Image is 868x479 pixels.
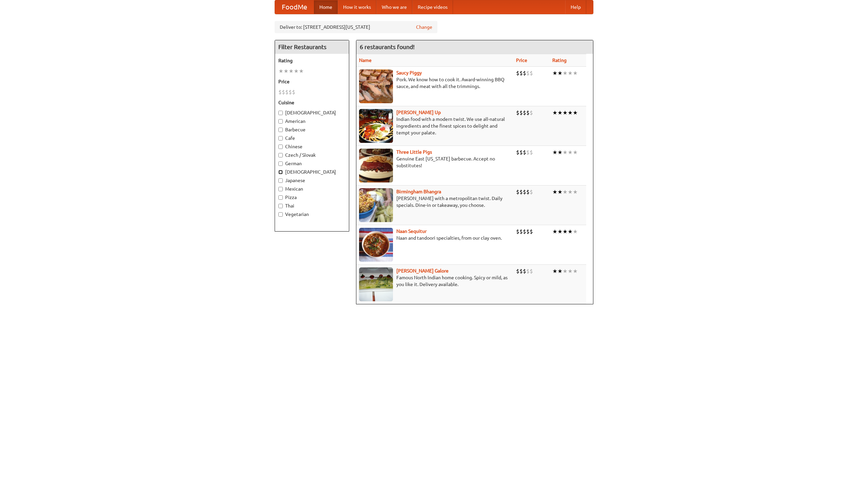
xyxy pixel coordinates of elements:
[530,267,533,275] li: $
[275,0,314,14] a: FoodMe
[396,228,427,234] a: Naan Sequitur
[314,0,338,14] a: Home
[278,177,346,184] label: Japanese
[557,109,563,116] li: ★
[516,188,519,196] li: $
[278,204,283,208] input: Thai
[523,69,526,77] li: $
[396,110,441,115] a: [PERSON_NAME] Up
[278,194,346,201] label: Pizza
[278,111,283,115] input: [DEMOGRAPHIC_DATA]
[376,0,412,14] a: Who we are
[396,189,441,194] a: Birmingham Bhangra
[282,88,285,96] li: $
[359,195,511,209] p: [PERSON_NAME] with a metropolitan twist. Daily specials. Dine-in or takeaway, you choose.
[396,268,449,274] a: [PERSON_NAME] Galore
[359,267,393,301] img: currygalore.jpg
[294,67,299,75] li: ★
[359,235,511,241] p: Naan and tandoori specialties, from our clay oven.
[552,69,557,77] li: ★
[523,267,526,275] li: $
[573,188,578,196] li: ★
[278,212,283,217] input: Vegetarian
[557,69,563,77] li: ★
[278,143,346,150] label: Chinese
[359,116,511,136] p: Indian food with a modern twist. We use all-natural ingredients and the finest spices to delight ...
[552,188,557,196] li: ★
[278,57,346,64] h5: Rating
[552,149,557,156] li: ★
[523,149,526,156] li: $
[519,149,523,156] li: $
[278,152,346,158] label: Czech / Slovak
[359,188,393,222] img: bhangra.jpg
[278,153,283,157] input: Czech / Slovak
[519,267,523,275] li: $
[530,228,533,235] li: $
[278,135,346,141] label: Cafe
[396,70,422,75] a: Saucy Piggy
[563,228,568,235] li: ★
[516,267,519,275] li: $
[526,109,530,116] li: $
[519,69,523,77] li: $
[416,24,432,30] a: Change
[530,109,533,116] li: $
[557,149,563,156] li: ★
[516,149,519,156] li: $
[278,99,346,106] h5: Cuisine
[568,267,573,275] li: ★
[299,67,304,75] li: ★
[278,178,283,183] input: Japanese
[278,186,346,192] label: Mexican
[516,109,519,116] li: $
[278,145,283,149] input: Chinese
[278,187,283,191] input: Mexican
[519,228,523,235] li: $
[516,58,527,63] a: Price
[530,188,533,196] li: $
[396,149,432,155] a: Three Little Pigs
[359,76,511,90] p: Pork. We know how to cook it. Award-winning BBQ sauce, and meat with all the trimmings.
[573,267,578,275] li: ★
[526,149,530,156] li: $
[565,0,586,14] a: Help
[359,155,511,169] p: Genuine East [US_STATE] barbecue. Accept no substitutes!
[573,149,578,156] li: ★
[519,188,523,196] li: $
[552,267,557,275] li: ★
[278,160,346,167] label: German
[359,228,393,262] img: naansequitur.jpg
[563,267,568,275] li: ★
[285,88,289,96] li: $
[275,21,437,33] div: Deliver to: [STREET_ADDRESS][US_STATE]
[278,170,283,174] input: [DEMOGRAPHIC_DATA]
[568,188,573,196] li: ★
[568,109,573,116] li: ★
[278,195,283,200] input: Pizza
[359,274,511,288] p: Famous North Indian home cooking. Spicy or mild, as you like it. Delivery available.
[568,228,573,235] li: ★
[278,78,346,85] h5: Price
[359,58,372,63] a: Name
[526,69,530,77] li: $
[552,228,557,235] li: ★
[275,40,349,54] h4: Filter Restaurants
[278,128,283,132] input: Barbecue
[530,69,533,77] li: $
[526,228,530,235] li: $
[557,267,563,275] li: ★
[278,88,282,96] li: $
[573,69,578,77] li: ★
[278,119,283,124] input: American
[563,188,568,196] li: ★
[563,109,568,116] li: ★
[568,149,573,156] li: ★
[516,228,519,235] li: $
[563,69,568,77] li: ★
